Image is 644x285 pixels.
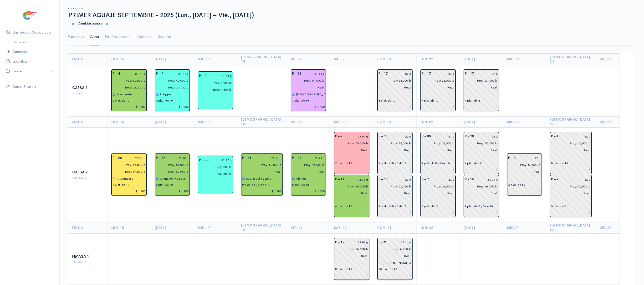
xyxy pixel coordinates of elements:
div: P – 4 [196,73,209,79]
div: 2 plat. de 8 y 7 de 10 [422,161,450,165]
th: Dom. 21 [373,54,416,65]
input: $ [508,188,541,195]
input: estimadas [419,183,455,190]
div: 2 plat. de 8 y 5 de 10 [378,204,407,208]
div: P – 23 [462,133,477,140]
input: estimadas [110,161,146,168]
input: $ [112,188,146,195]
div: P – 17 [376,176,391,183]
input: estimadas [153,161,189,168]
a: Gabarras [137,28,152,45]
div: P – 12 [289,70,304,77]
input: $ [422,166,455,173]
input: g [477,176,498,183]
input: $ [551,166,590,173]
div: P – 17 [419,70,434,77]
div: Piscina: 18 Peso: 22 g Libras Proy: 65,000 lb Empacadora: Sin asignar Plataformas: 8 plat. de 10 [550,132,592,174]
div: P – 22 [153,155,168,162]
div: Piscina: 41 Peso: 22.71 g Libras Proy: 45,000 lb Empacadora: Expotuna Gabarra: Ahinoa Plataformas... [291,153,326,196]
div: 7 plat. de 8 y 3 de 10 [465,204,493,208]
div: Piscina: 4 Peso: 21.41 g Libras Proy: 40,000 lb Libras Reales: 34,150 lb Rendimiento: 85.4% Empac... [155,69,190,112]
input: $ [335,272,368,279]
div: P – 12 [332,239,347,246]
div: Piscina: 33 Peso: 21 g Libras Proy: 67,000 lb Empacadora: Sin asignar Plataformas: 2 plat. de 8 y... [420,132,456,174]
div: 5 plat. de 10 [292,183,309,187]
th: Lun. 15 [107,116,151,128]
th: Mié. 17 [194,116,237,128]
input: g [477,133,498,140]
input: $ [242,188,281,195]
div: 6 plat. de 10 [335,204,352,208]
input: pescadas [153,168,189,175]
a: Por Empacadora [105,28,132,45]
input: $ [378,103,411,110]
th: Finca [68,116,107,128]
th: Mié. 17 [194,54,237,65]
input: pescadas [376,252,411,259]
input: estimadas [153,77,189,84]
th: [DATE] [460,116,503,128]
th: Finca [68,54,107,65]
div: 5 plat. de 10 [156,98,173,103]
input: pescadas [332,147,368,154]
th: Finca [68,222,107,233]
input: $ [292,103,325,110]
div: Piscina: 12 Peso: 21.61 g Libras Proy: 64,000 lb Empacadora: Songa Gabarra: Jesus del gran poder ... [291,69,326,112]
input: g [304,70,325,77]
input: estimadas [289,77,325,84]
div: 7 plat. de 10 [465,161,482,165]
div: P – 33 [419,133,434,140]
input: estimadas [548,183,590,190]
input: estimadas [376,77,411,84]
th: Lun. 15 [107,222,151,233]
th: [DATE] [151,222,194,233]
input: estimadas [196,79,232,86]
input: $ [335,209,368,216]
div: Piscina: 9 Peso: 22 g Libras Proy: 50,000 lb Empacadora: Sin asignar Plataformas: 6 plat. de 10 [507,153,542,196]
th: Mié. 24 [503,222,546,233]
div: 6 plat. de 10 [156,183,173,187]
div: 3 plat. de 8 [551,204,566,208]
div: 2 plat. de 8 y 3 de 10 [378,161,407,165]
input: $ [378,209,411,216]
input: pescadas [462,147,498,154]
div: Piscina: 17 Peso: 22 g Libras Proy: 53,000 lb Empacadora: Sin asignar Plataformas: 2 plat. de 8 y... [377,175,413,217]
div: P – 4 [110,70,123,77]
input: $ [156,103,189,110]
input: g [434,133,455,140]
div: P – 26 [110,155,125,162]
div: 7 plat. de 10 [335,161,352,165]
input: g [518,155,541,162]
input: $ [378,272,411,279]
input: g [561,176,590,183]
input: g [391,70,411,77]
div: Piscina: 17 Peso: 27 g Libras Proy: 65,000 lb Empacadora: Sin asignar Plataformas: 8 plat. de 10 [377,69,413,112]
h1: PRIMER AGUAJE SEPTIEMBRE - 2025 (Lun., [DATE] – Vie., [DATE]) [68,12,635,19]
input: estimadas [332,140,368,147]
input: pescadas [376,84,411,91]
div: P – 7 [419,176,432,183]
input: g [477,70,498,77]
div: Piscina: 17 Peso: 27 g Libras Proy: 27,000 lb Empacadora: Sin asignar Plataformas: 4 plat. de 8 [464,69,499,112]
input: g [347,176,368,183]
div: Piscina: 11 Peso: 23 g Libras Proy: 35,000 lb Empacadora: Sin asignar Plataformas: 2 plat. de 8 y... [377,132,413,174]
th: [DEMOGRAPHIC_DATA] 18 [237,222,287,233]
input: g [304,155,325,162]
div: P – 11 [332,176,347,183]
input: estimadas [505,161,541,168]
th: Lun. 22 [417,54,460,65]
input: g [123,70,146,77]
input: $ [156,188,189,195]
th: Mié. 24 [503,116,546,128]
div: Piscina: 41 Peso: 22.71 g Libras Proy: 50,000 lb Empacadora: Expotuna Gabarra: Gloria del Rocio 2... [241,153,283,196]
div: Piscina: 22 Peso: 22.28 g Libras Proy: 51,000 lb Libras Reales: 50,950 lb Rendimiento: 99.9% Empa... [155,153,190,196]
input: g [125,155,146,162]
input: $ [465,209,498,216]
th: Sáb. 20 [330,54,373,65]
th: Vie. 26 [596,54,619,65]
input: estimadas [196,163,232,170]
input: $ [465,166,498,173]
input: g [347,239,368,246]
th: Vie. 19 [287,222,330,233]
th: Mié. 17 [194,222,237,233]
